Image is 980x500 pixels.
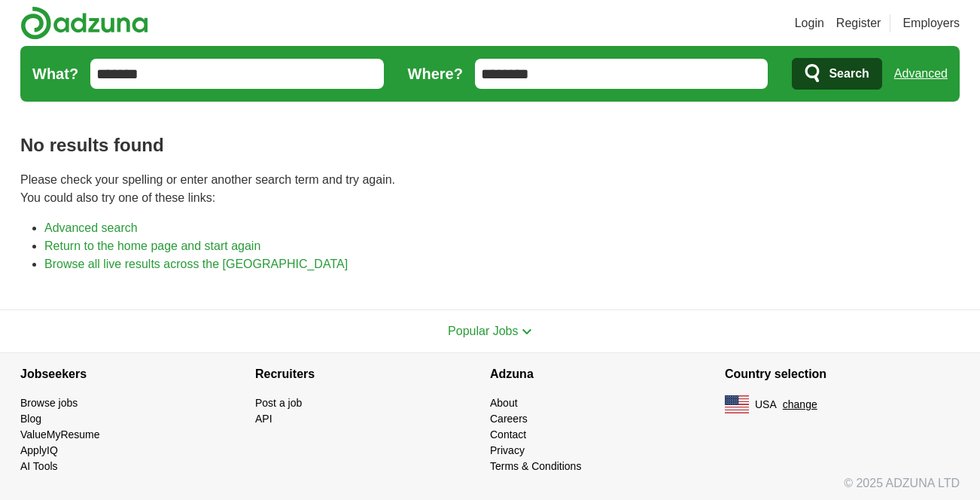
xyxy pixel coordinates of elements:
img: toggle icon [522,328,532,335]
a: Contact [490,428,526,441]
p: Please check your spelling or enter another search term and try again. You could also try one of ... [20,171,960,207]
img: Adzuna logo [20,6,148,40]
a: API [255,413,272,425]
a: Browse jobs [20,397,78,409]
a: Login [795,14,824,32]
span: Search [829,59,869,89]
a: Browse all live results across the [GEOGRAPHIC_DATA] [44,258,348,270]
a: AI Tools [20,460,58,472]
a: Advanced [894,59,948,89]
button: change [783,397,817,413]
h4: Country selection [725,353,960,395]
img: US flag [725,395,749,413]
a: Privacy [490,444,525,456]
a: ApplyIQ [20,444,58,456]
span: USA [755,397,777,413]
a: Advanced search [44,221,138,234]
span: Popular Jobs [448,325,518,337]
a: Terms & Conditions [490,460,581,472]
a: Blog [20,413,41,425]
a: Return to the home page and start again [44,239,260,252]
button: Search [792,58,881,90]
label: Where? [408,62,463,85]
a: ValueMyResume [20,428,100,441]
a: Register [836,14,881,32]
a: Employers [902,14,960,32]
h1: No results found [20,132,960,159]
label: What? [32,62,78,85]
a: Post a job [255,397,302,409]
a: Careers [490,413,528,425]
a: About [490,397,518,409]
